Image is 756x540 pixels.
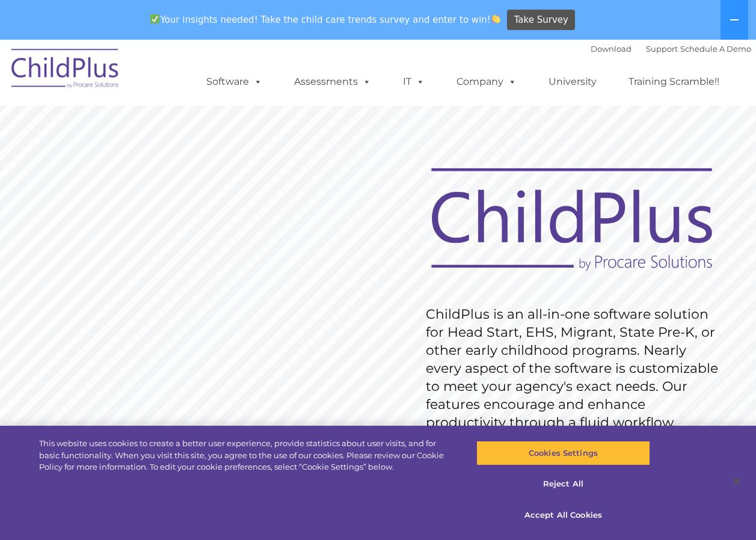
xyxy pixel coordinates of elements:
img: ✅ [150,14,159,23]
a: University [536,70,609,94]
a: Download [591,44,632,54]
span: Take Survey [514,10,568,31]
button: Close [724,468,750,495]
button: Accept All Cookies [476,503,650,528]
rs-layer: ChildPlus is an all-in-one software solution for Head Start, EHS, Migrant, State Pre-K, or other ... [426,305,724,432]
img: ChildPlus by Procare Solutions [5,40,126,100]
a: Training Scramble!! [616,70,731,94]
a: Software [194,70,274,94]
a: Assessments [282,70,383,94]
div: This website uses cookies to create a better user experience, provide statistics about user visit... [39,438,453,473]
font: | [591,44,751,54]
a: Schedule A Demo [680,44,751,54]
img: 👏 [491,14,500,23]
button: Cookies Settings [476,441,650,466]
a: Take Survey [507,10,575,31]
a: Company [444,70,529,94]
a: Support [646,44,678,54]
span: Your insights needed! Take the child care trends survey and enter to win! [146,8,506,31]
a: IT [391,70,437,94]
button: Reject All [476,472,650,497]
